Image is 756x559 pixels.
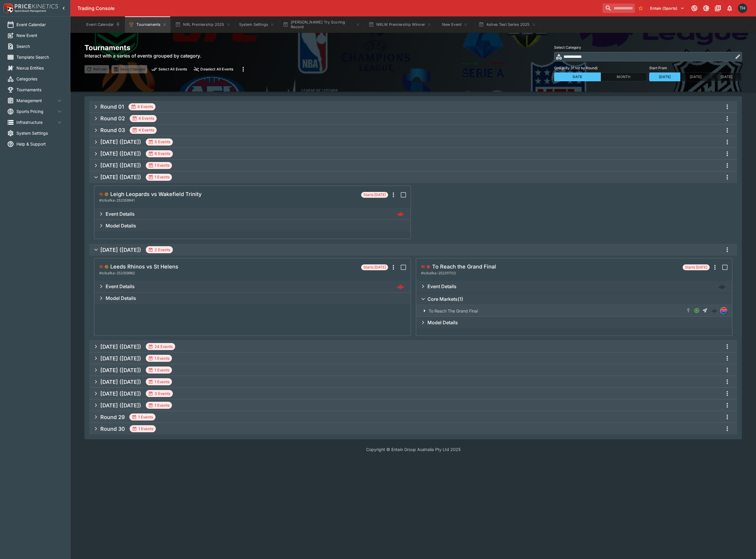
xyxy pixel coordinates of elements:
button: System Settings [236,16,278,33]
h5: [DATE] ([DATE]) [100,246,141,253]
button: [DATE] ([DATE])1 Eventsmore [89,364,737,376]
svg: Suspended [104,265,109,269]
button: close [192,65,236,73]
button: Expand [416,305,732,317]
button: preview [150,65,190,73]
svg: Hidden [99,192,103,196]
h5: [DATE] ([DATE]) [100,379,141,385]
svg: Closed [426,265,430,269]
button: [DATE] ([DATE])3 Eventsmore [89,388,737,399]
button: Round 291 Eventsmore [89,411,737,423]
div: 4 Events [132,127,154,133]
button: Round 014 Eventsmore [89,101,737,113]
img: PriceKinetics [15,4,58,9]
h5: [DATE] ([DATE]) [100,355,141,362]
span: # lclkafka-252311702 [421,270,456,276]
button: Notifications [724,3,735,13]
button: Expand [94,281,410,293]
button: Connected to PK [689,3,700,13]
button: Month [601,72,647,81]
button: Toggle light/dark mode [701,3,711,13]
button: more [722,341,733,352]
h6: Core Markets ( 1 ) [427,296,463,302]
span: System Settings [16,130,63,136]
img: lclkafka [721,308,727,314]
svg: Hidden [99,265,103,269]
label: Group By (if not by Round) [554,64,647,72]
button: more [722,125,733,136]
button: Date [554,72,601,81]
div: 4 Events [131,104,153,110]
button: more [722,353,733,364]
div: 1 Events [148,163,170,168]
input: search [603,4,635,13]
button: more [722,376,733,387]
button: more [722,172,733,183]
div: 5 Events [148,139,170,145]
div: Start From [649,72,742,81]
span: Starts [DATE] [361,192,388,198]
h5: Round 30 [100,425,125,432]
button: Ashes Test Series 2025 [475,16,540,33]
button: Tournaments [125,16,170,33]
div: 1 Events [148,379,170,385]
svg: Suspended [104,192,109,196]
button: more [722,388,733,399]
span: Help & Support [16,141,63,147]
button: Select Tenant [647,4,688,13]
button: [DATE] ([DATE])1 Eventsmore [89,171,737,183]
button: NRL Premiership 2025 [172,16,234,33]
h6: Event Details [427,283,456,290]
div: Todd Henderson [738,4,747,13]
button: more [388,262,399,273]
div: fe37a142-fced-465b-bb14-54e87c814add [397,283,404,290]
svg: SGM [685,308,692,314]
button: more [722,400,733,411]
button: more [722,160,733,171]
button: Event Calendar [83,16,124,33]
button: New Event [436,16,474,33]
span: Template Search [16,54,63,60]
div: 4 Events [132,116,154,121]
div: 6 Events [148,151,170,157]
h5: Round 01 [100,103,124,110]
a: fe37a142-fced-465b-bb14-54e87c814add [395,281,406,292]
h5: [DATE] ([DATE]) [100,343,141,350]
div: 1 Events [148,367,170,373]
h5: [DATE] ([DATE]) [100,402,141,409]
h5: [DATE] ([DATE]) [100,367,141,374]
button: more [722,137,733,147]
h5: Round 29 [100,414,125,420]
button: Expand [416,317,732,328]
h5: [DATE] ([DATE]) [100,139,141,145]
button: more [722,423,733,434]
h5: [DATE] ([DATE]) [100,174,141,180]
button: Round 034 Eventsmore [89,124,737,136]
button: [DATE] ([DATE])1 Eventsmore [89,399,737,411]
span: Starts [DATE] [361,264,388,270]
img: logo-cerberus--red.svg [397,283,404,290]
h5: [DATE] ([DATE]) [100,150,141,157]
h5: [DATE] ([DATE]) [100,390,141,397]
span: Starts [DATE] [683,264,710,270]
span: # lclkafka-252359941 [99,197,135,203]
span: Straight [701,308,708,314]
button: Round 301 Eventsmore [89,423,737,435]
button: [DATE] ([DATE])6 Eventsmore [89,148,737,160]
a: 760bdeb8-3c86-4e29-9ff9-48bd5d87d14f [395,209,406,219]
h6: Model Details [106,223,136,229]
button: more [722,102,733,112]
span: [missing translation: 'screens.event.pricing.market.type.BettingOpen'] [693,308,700,314]
button: [DATE] ([DATE])24 Eventsmore [89,341,737,352]
img: Sportsbook Management [15,10,46,12]
button: [DATE] ([DATE])1 Eventsmore [89,376,737,388]
h5: [DATE] ([DATE]) [100,162,141,169]
p: Copyright © Entain Group Australia Pty Ltd 2025 [70,446,756,452]
button: more [722,113,733,124]
span: New Event [16,32,63,38]
div: 760bdeb8-3c86-4e29-9ff9-48bd5d87d14f [397,210,404,217]
button: Todd Henderson [736,2,749,15]
p: To Reach The Grand Final [429,308,478,314]
img: PriceKinetics Logo [2,2,13,14]
button: [DATE] ([DATE])2 Eventsmore [89,244,737,256]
